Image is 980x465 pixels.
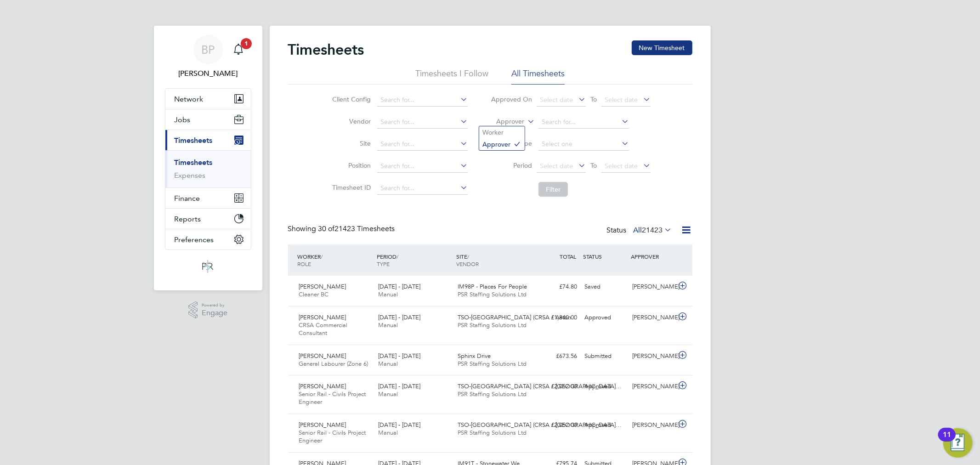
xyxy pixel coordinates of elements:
label: All [634,226,672,235]
span: Select date [605,162,638,170]
div: Showing [288,224,397,234]
a: Go to home page [165,259,251,274]
div: [PERSON_NAME] [629,279,676,295]
span: 30 of [318,224,335,233]
span: Sphinx Drive [458,352,491,360]
a: BP[PERSON_NAME] [165,35,251,79]
span: Manual [378,290,398,298]
a: 1 [229,35,248,64]
div: 11 [943,435,951,447]
button: Finance [165,188,251,208]
li: Worker [479,126,525,138]
span: PSR Staffing Solutions Ltd [458,429,527,437]
label: Vendor [329,117,371,125]
span: [DATE] - [DATE] [378,352,420,360]
span: / [467,253,469,260]
input: Select one [538,138,629,151]
span: Jobs [175,115,191,124]
button: Jobs [165,109,251,130]
span: Reports [175,215,201,223]
div: WORKER [295,248,375,272]
li: All Timesheets [511,68,565,85]
input: Search for... [377,116,468,129]
img: psrsolutions-logo-retina.png [199,259,216,274]
div: [PERSON_NAME] [629,310,676,325]
span: Select date [540,162,573,170]
span: Finance [175,194,200,203]
span: TSO-[GEOGRAPHIC_DATA] (CRSA / Aston… [458,313,577,321]
span: Engage [202,309,227,317]
button: Open Resource Center, 11 new notifications [943,428,973,458]
div: [PERSON_NAME] [629,379,676,394]
div: Timesheets [165,150,251,187]
span: 21423 [642,226,663,235]
span: [PERSON_NAME] [299,352,346,360]
div: [PERSON_NAME] [629,349,676,364]
input: Search for... [377,160,468,173]
span: [DATE] - [DATE] [378,382,420,390]
span: 21423 Timesheets [318,224,395,233]
span: [PERSON_NAME] [299,283,346,290]
span: To [588,93,600,105]
span: [DATE] - [DATE] [378,313,420,321]
span: PSR Staffing Solutions Ltd [458,290,527,298]
button: Network [165,89,251,109]
span: PSR Staffing Solutions Ltd [458,321,527,329]
a: Expenses [175,171,206,180]
div: £74.80 [533,279,581,295]
span: / [397,253,398,260]
span: IM98P - Places For People [458,283,527,290]
span: BP [201,44,215,56]
label: Client Config [329,95,371,103]
div: Approved [581,379,629,394]
button: Filter [538,182,568,197]
div: £2,052.00 [533,418,581,433]
div: Saved [581,279,629,295]
span: [PERSON_NAME] [299,382,346,390]
label: Position [329,161,371,170]
div: Submitted [581,349,629,364]
label: Timesheet ID [329,183,371,192]
span: [PERSON_NAME] [299,313,346,321]
span: Select date [540,96,573,104]
label: Approved On [491,95,532,103]
span: Powered by [202,301,227,309]
input: Search for... [377,138,468,151]
span: Network [175,95,204,103]
span: 1 [241,38,252,49]
span: Select date [605,96,638,104]
span: Manual [378,321,398,329]
span: [DATE] - [DATE] [378,421,420,429]
span: Senior Rail - Civils Project Engineer [299,390,366,406]
input: Search for... [377,182,468,195]
span: PSR Staffing Solutions Ltd [458,390,527,398]
span: Preferences [175,235,214,244]
li: Timesheets I Follow [415,68,488,85]
li: Approver [479,138,525,150]
div: PERIOD [374,248,454,272]
div: £2,052.00 [533,379,581,394]
span: General Labourer (Zone 6) [299,360,368,368]
span: Manual [378,429,398,437]
span: Senior Rail - Civils Project Engineer [299,429,366,444]
div: £673.56 [533,349,581,364]
a: Powered byEngage [188,301,227,319]
a: Timesheets [175,158,213,167]
div: Approved [581,418,629,433]
span: Manual [378,360,398,368]
span: ROLE [298,260,312,267]
span: VENDOR [456,260,479,267]
span: TYPE [377,260,390,267]
div: Status [607,224,674,237]
div: £1,840.00 [533,310,581,325]
button: New Timesheet [632,40,692,55]
span: TSO-[GEOGRAPHIC_DATA] (CRSA / [GEOGRAPHIC_DATA]… [458,421,622,429]
button: Timesheets [165,130,251,150]
span: TSO-[GEOGRAPHIC_DATA] (CRSA / [GEOGRAPHIC_DATA]… [458,382,622,390]
nav: Main navigation [154,26,262,290]
span: [DATE] - [DATE] [378,283,420,290]
span: [PERSON_NAME] [299,421,346,429]
span: TOTAL [560,253,577,260]
button: Reports [165,209,251,229]
div: Approved [581,310,629,325]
